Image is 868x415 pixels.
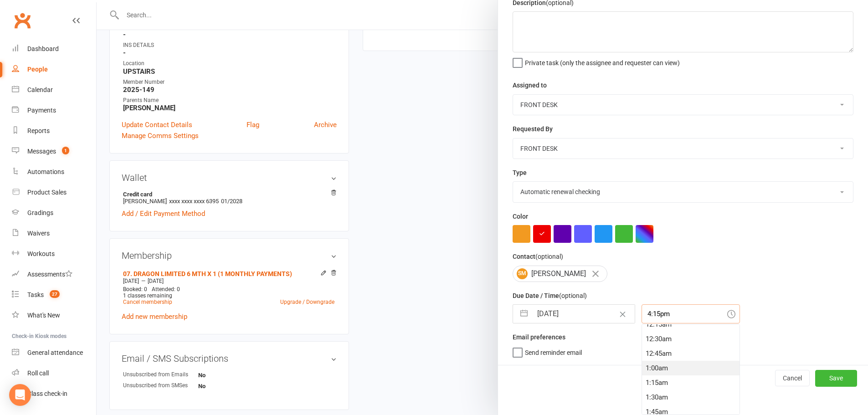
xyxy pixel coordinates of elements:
div: Roll call [27,369,49,377]
span: 27 [50,290,60,298]
div: 1:30am [642,390,740,405]
div: 12:45am [642,346,740,361]
a: Automations [12,162,96,182]
a: People [12,59,96,80]
a: Clubworx [11,9,34,32]
button: Save [815,370,857,386]
div: Product Sales [27,189,67,196]
div: 1:00am [642,361,740,375]
span: 1 [62,147,69,154]
a: Class kiosk mode [12,384,96,404]
a: Waivers [12,223,96,244]
small: (optional) [559,292,587,299]
a: Calendar [12,80,96,100]
button: Cancel [775,370,810,386]
a: Dashboard [12,39,96,59]
div: Open Intercom Messenger [9,384,31,406]
div: [PERSON_NAME] [513,266,607,282]
div: Waivers [27,230,50,237]
div: 12:30am [642,332,740,346]
div: Workouts [27,250,55,257]
div: Payments [27,107,56,114]
a: Workouts [12,244,96,264]
div: Automations [27,168,64,175]
div: Dashboard [27,45,59,52]
span: Private task (only the assignee and requester can view) [525,56,680,67]
label: Requested By [513,124,553,134]
a: Gradings [12,203,96,223]
a: What's New [12,305,96,326]
a: Roll call [12,363,96,384]
span: Send reminder email [525,346,582,356]
div: Gradings [27,209,53,216]
div: Reports [27,127,50,134]
div: 1:15am [642,375,740,390]
label: Due Date / Time [513,291,587,301]
div: Tasks [27,291,44,298]
div: 12:15am [642,317,740,332]
span: SM [517,268,528,279]
button: Clear Date [615,305,631,323]
div: General attendance [27,349,83,356]
div: Messages [27,148,56,155]
div: People [27,66,48,73]
a: Messages 1 [12,141,96,162]
a: Assessments [12,264,96,285]
div: Class check-in [27,390,67,397]
div: What's New [27,312,60,319]
div: Calendar [27,86,53,93]
a: Reports [12,121,96,141]
div: Assessments [27,271,72,278]
a: Payments [12,100,96,121]
label: Contact [513,251,563,261]
label: Assigned to [513,80,547,90]
a: Product Sales [12,182,96,203]
a: Tasks 27 [12,285,96,305]
label: Type [513,168,527,178]
small: (optional) [535,253,563,260]
a: General attendance kiosk mode [12,343,96,363]
label: Color [513,211,528,221]
label: Email preferences [513,332,565,342]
